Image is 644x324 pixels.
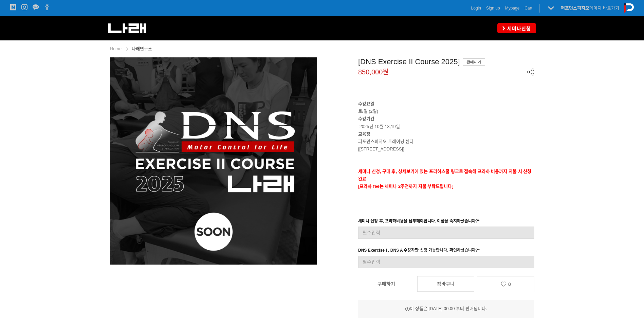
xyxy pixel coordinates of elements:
[497,23,536,33] a: 세미나신청
[358,69,389,75] span: 850,000원
[508,282,511,287] span: 0
[110,46,122,51] a: Home
[525,5,532,12] a: Cart
[358,57,534,66] div: [DNS Exercise II Course 2025]
[358,227,534,239] input: 필수입력
[358,101,374,106] strong: 수강요일
[471,5,481,12] a: Login
[358,247,480,256] div: DNS Exercise I , DNS A 수강자만 신청 가능합니다. 확인하셧습니까?
[358,169,531,181] strong: 세미나 신청, 구매 후, 상세보기에 있는 프라하스쿨 링크로 접속해 프라하 비용까지 지불 시 신청완료
[358,138,534,145] p: 퍼포먼스피지오 트레이닝 센터
[132,46,152,51] a: 나래연구소
[477,276,534,292] a: 0
[358,256,534,268] input: 필수입력
[358,115,534,130] p: 2025년 10월 18,19일
[561,5,619,11] a: 퍼포먼스피지오페이지 바로가기
[358,218,480,227] div: 세미나 신청 후, 프라하비용을 납부해야합니다. 이점을 숙지하셨습니까?
[463,58,485,66] div: 판매대기
[358,145,534,153] p: [[STREET_ADDRESS]]
[358,276,415,291] a: 구매하기
[486,5,500,12] a: Sign up
[505,5,520,12] a: Mypage
[358,184,454,189] span: [프라하 fee는 세미나 2주전까지 지불 부탁드립니다]
[561,5,589,11] strong: 퍼포먼스피지오
[505,25,531,32] span: 세미나신청
[358,116,374,121] strong: 수강기간
[358,131,370,137] strong: 교육장
[358,100,534,115] p: 토/일 (2일)
[358,305,534,312] div: 이 상품은 [DATE] 00:00 부터 판매됩니다.
[417,276,474,292] a: 장바구니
